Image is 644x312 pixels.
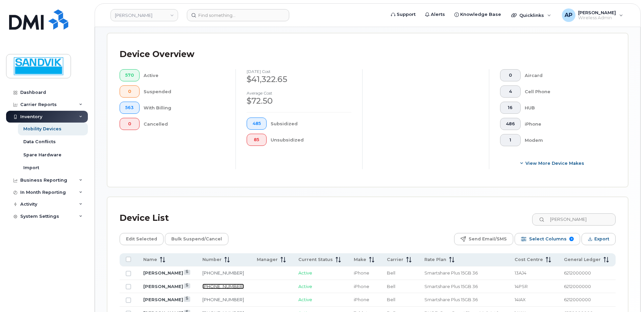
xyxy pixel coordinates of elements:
[450,8,506,21] a: Knowledge Base
[247,118,267,130] button: 485
[143,270,183,276] a: [PERSON_NAME]
[506,89,515,94] span: 4
[529,234,567,244] span: Select Columns
[247,74,351,85] div: $41,322.65
[165,233,228,245] button: Bulk Suspend/Cancel
[298,257,333,263] span: Current Status
[386,8,420,21] a: Support
[557,8,628,22] div: Annette Panzani
[454,233,513,245] button: Send Email/SMS
[184,270,190,275] a: View Last Bill
[506,137,515,143] span: 1
[144,118,225,130] div: Cancelled
[120,69,140,81] button: 570
[500,134,521,146] button: 1
[515,257,543,263] span: Cost Centre
[431,11,445,18] span: Alerts
[525,118,605,130] div: iPhone
[187,9,289,21] input: Find something...
[202,270,244,276] a: [PHONE_NUMBER]
[420,8,450,21] a: Alerts
[525,102,605,114] div: HUB
[271,118,352,130] div: Subsidized
[143,284,183,289] a: [PERSON_NAME]
[424,270,478,276] span: Smartshare Plus 15GB 36
[120,102,140,114] button: 563
[578,10,616,15] span: [PERSON_NAME]
[387,270,395,276] span: Bell
[424,257,446,263] span: Rate Plan
[565,11,572,19] span: AP
[500,118,521,130] button: 486
[120,85,140,98] button: 0
[397,11,416,18] span: Support
[354,284,369,289] span: iPhone
[125,105,134,110] span: 563
[515,233,580,245] button: Select Columns 9
[144,69,225,81] div: Active
[298,270,312,276] span: Active
[144,85,225,98] div: Suspended
[202,297,244,302] a: [PHONE_NUMBER]
[564,270,591,276] span: 6212000000
[247,95,351,107] div: $72.50
[120,233,164,245] button: Edit Selected
[506,73,515,78] span: 0
[120,209,169,227] div: Device List
[424,297,478,302] span: Smartshare Plus 15GB 36
[120,46,194,63] div: Device Overview
[125,89,134,94] span: 0
[354,297,369,302] span: iPhone
[354,257,366,263] span: Make
[506,8,556,22] div: Quicklinks
[184,283,190,288] a: View Last Bill
[578,15,616,21] span: Wireless Admin
[143,257,157,263] span: Name
[252,137,261,142] span: 85
[500,102,521,114] button: 16
[424,284,478,289] span: Smartshare Plus 15GB 36
[469,234,507,244] span: Send Email/SMS
[247,91,351,95] h4: Average cost
[515,297,526,302] span: 14IAX
[525,69,605,81] div: Aircard
[247,69,351,74] h4: [DATE] cost
[126,234,157,244] span: Edit Selected
[171,234,222,244] span: Bulk Suspend/Cancel
[515,270,526,276] span: 13AJ4
[525,134,605,146] div: Modem
[110,9,178,21] a: Sandvik Tamrock
[202,257,222,263] span: Number
[387,284,395,289] span: Bell
[515,284,528,289] span: 14PSR
[525,160,584,166] span: View More Device Makes
[354,270,369,276] span: iPhone
[125,73,134,78] span: 570
[247,134,267,146] button: 85
[387,257,403,263] span: Carrier
[564,297,591,302] span: 6212000000
[506,121,515,127] span: 486
[184,296,190,302] a: View Last Bill
[532,213,616,226] input: Search Device List ...
[500,69,521,81] button: 0
[500,157,605,169] button: View More Device Makes
[144,102,225,114] div: With Billing
[271,134,352,146] div: Unsubsidized
[387,297,395,302] span: Bell
[298,297,312,302] span: Active
[594,234,609,244] span: Export
[257,257,278,263] span: Manager
[202,284,244,289] a: [PHONE_NUMBER]
[564,284,591,289] span: 6212000000
[252,121,261,126] span: 485
[460,11,501,18] span: Knowledge Base
[564,257,601,263] span: General Ledger
[143,297,183,302] a: [PERSON_NAME]
[581,233,616,245] button: Export
[519,12,544,18] span: Quicklinks
[298,284,312,289] span: Active
[120,118,140,130] button: 0
[125,121,134,127] span: 0
[569,237,574,241] span: 9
